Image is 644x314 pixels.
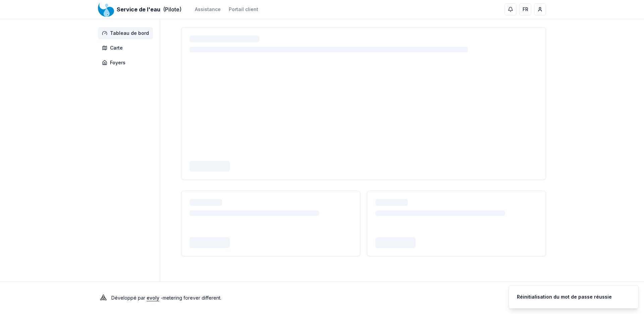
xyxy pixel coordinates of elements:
[98,27,156,39] a: Tableau de bord
[98,293,109,303] img: Evoly Logo
[147,295,159,301] a: evoly
[111,293,221,303] p: Développé par - metering forever different .
[229,6,258,13] a: Portail client
[98,1,114,17] img: Service de l'eau Logo
[110,45,123,51] span: Carte
[517,294,612,300] div: Réinitialisation du mot de passe réussie
[117,5,160,13] span: Service de l'eau
[110,30,149,37] span: Tableau de bord
[98,5,181,13] a: Service de l'eau(Pilote)
[98,57,156,69] a: Foyers
[523,6,528,13] span: FR
[110,59,125,66] span: Foyers
[98,42,156,54] a: Carte
[195,6,221,13] a: Assistance
[519,3,531,15] button: FR
[163,5,181,13] span: (Pilote)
